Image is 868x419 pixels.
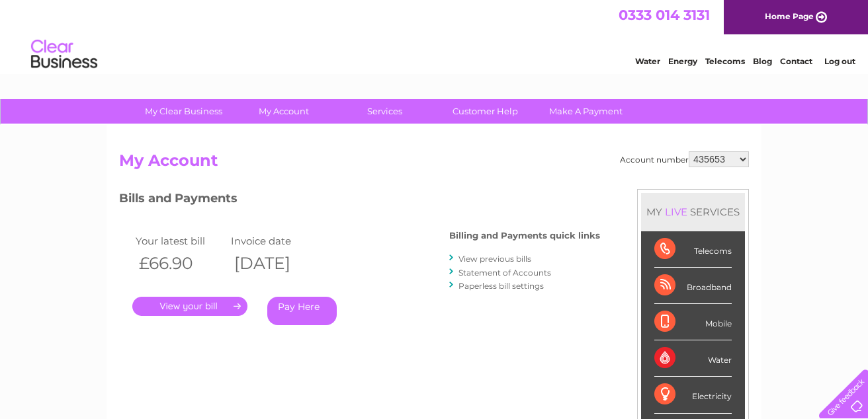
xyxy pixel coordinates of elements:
a: Water [635,56,660,66]
div: Telecoms [654,231,732,268]
div: Account number [620,151,749,167]
a: View previous bills [458,254,531,264]
div: Clear Business is a trading name of Verastar Limited (registered in [GEOGRAPHIC_DATA] No. 3667643... [122,7,748,64]
img: logo.png [30,34,98,75]
a: Log out [824,56,855,66]
a: Energy [668,56,697,66]
div: Broadband [654,268,732,304]
a: Paperless bill settings [458,281,544,291]
a: . [132,297,247,316]
div: MY SERVICES [641,193,745,231]
a: 0333 014 3131 [619,7,710,23]
td: Your latest bill [132,232,228,250]
th: £66.90 [132,250,228,277]
h3: Bills and Payments [119,189,600,212]
a: My Clear Business [129,99,238,124]
div: Electricity [654,377,732,413]
a: Services [330,99,439,124]
a: Telecoms [705,56,745,66]
a: My Account [230,99,339,124]
a: Pay Here [267,297,337,325]
h2: My Account [119,151,749,176]
div: LIVE [662,206,690,218]
div: Mobile [654,304,732,340]
a: Statement of Accounts [458,268,551,278]
a: Make A Payment [531,99,640,124]
td: Invoice date [228,232,323,250]
a: Blog [753,56,772,66]
div: Water [654,340,732,377]
a: Customer Help [431,99,540,124]
th: [DATE] [228,250,323,277]
h4: Billing and Payments quick links [449,231,600,241]
a: Contact [780,56,812,66]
